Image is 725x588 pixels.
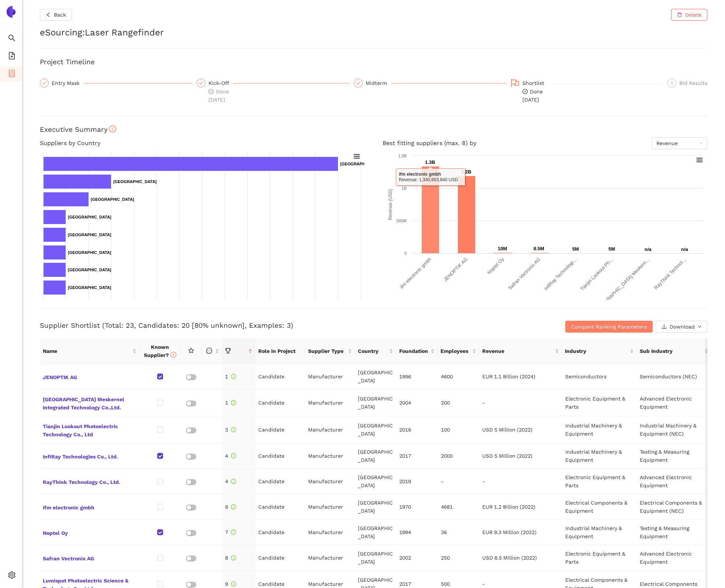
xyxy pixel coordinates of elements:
[482,581,485,587] span: -
[231,427,236,432] span: info-circle
[482,347,554,355] span: Revenue
[656,321,707,333] button: downloadDownloaddown
[305,469,355,494] td: Manufacturer
[355,338,396,364] th: this column's title is Country,this column is sortable
[482,555,537,561] span: USD 8.5 Million (2022)
[43,553,137,563] span: Safran Vectronix AG
[565,321,653,333] button: Compare Ranking Parameters
[562,364,637,389] td: Semiconductors
[507,257,541,291] text: Safran Vectronix AG
[511,79,663,104] div: Shortlistcheck-circleDone[DATE]
[438,338,479,364] th: this column's title is Employees,this column is sortable
[255,545,305,571] td: Candidate
[43,477,137,486] span: RayThink Technology Co., Ltd.
[231,374,236,379] span: info-circle
[441,347,470,355] span: Employees
[46,12,51,18] span: left
[637,545,711,571] td: Advanced Electronic Equipment
[511,79,519,87] span: flag
[637,364,711,389] td: Semiconductors (NEC)
[308,347,346,355] span: Supplier Type
[305,545,355,571] td: Manufacturer
[355,494,396,520] td: [GEOGRAPHIC_DATA]
[396,338,438,364] th: this column's title is Foundation,this column is sortable
[305,416,355,443] td: Manufacturer
[231,453,236,458] span: info-circle
[637,338,711,364] th: this column's title is Sub Industry,this column is sortable
[231,555,236,560] span: info-circle
[656,138,703,149] span: Revenue
[396,416,438,443] td: 2016
[366,79,391,87] div: Midterm
[438,494,479,520] td: 4681
[40,321,485,330] h3: Supplier Shortlist (Total: 23, Candidates: 20 [80% unknown], Examples: 3)
[225,555,236,561] span: 8
[482,504,535,510] span: EUR 1.2 Billion (2022)
[68,285,111,290] text: [GEOGRAPHIC_DATA]
[305,520,355,545] td: Manufacturer
[305,338,355,364] th: this column's title is Supplier Type,this column is sortable
[396,443,438,469] td: 2017
[396,389,438,416] td: 2004
[562,469,637,494] td: Electronic Equipment & Parts
[231,530,236,535] span: info-circle
[355,520,396,545] td: [GEOGRAPHIC_DATA]
[355,389,396,416] td: [GEOGRAPHIC_DATA]
[225,529,236,535] span: 7
[571,323,647,331] span: Compare Ranking Parameters
[653,257,687,291] text: RayThink Technol…
[43,394,137,412] span: [GEOGRAPHIC_DATA] Meskernel Integrated Technology Co.,Ltd.
[461,169,471,175] text: 1.2B
[225,348,231,354] span: trophy
[438,520,479,545] td: 36
[68,268,111,272] text: [GEOGRAPHIC_DATA]
[355,545,396,571] td: [GEOGRAPHIC_DATA]
[208,89,229,103] span: Done [DATE]
[677,12,682,18] span: delete
[225,453,236,459] span: 4
[40,125,707,134] h3: Executive Summary
[486,256,505,275] text: Noptel Oy
[681,247,688,252] text: n/a
[43,372,137,381] span: JENOPTIK AG
[68,233,111,237] text: [GEOGRAPHIC_DATA]
[231,400,236,405] span: info-circle
[43,527,137,537] span: Noptel Oy
[562,545,637,571] td: Electronic Equipment & Parts
[438,389,479,416] td: 200
[43,347,131,355] span: Name
[225,374,236,379] span: 1
[562,389,637,416] td: Electronic Equipment & Parts
[522,89,528,94] span: check-circle
[355,364,396,389] td: [GEOGRAPHIC_DATA]
[698,325,701,329] span: down
[68,250,111,255] text: [GEOGRAPHIC_DATA]
[637,416,711,443] td: Industrial Machinery & Equipment (NEC)
[255,443,305,469] td: Candidate
[208,79,234,87] div: Kick-Off
[396,520,438,545] td: 1994
[396,364,438,389] td: 1996
[522,89,543,103] span: Done [DATE]
[8,67,15,82] span: container
[255,494,305,520] td: Candidate
[482,374,535,379] span: EUR 1.1 Billion (2024)
[255,364,305,389] td: Candidate
[637,389,711,416] td: Advanced Electronic Equipment
[54,11,66,19] span: Back
[40,27,707,39] h2: eSourcing : Laser Rangefinder
[396,545,438,571] td: 2002
[404,251,406,255] text: 0
[355,443,396,469] td: [GEOGRAPHIC_DATA]
[255,416,305,443] td: Candidate
[5,6,17,18] img: Logo
[438,364,479,389] td: 4600
[637,469,711,494] td: Advanced Electronic Equipment
[305,389,355,416] td: Manufacturer
[355,469,396,494] td: [GEOGRAPHIC_DATA]
[572,246,579,252] text: 5M
[188,348,194,354] span: star
[305,364,355,389] td: Manufacturer
[482,478,485,484] span: -
[398,154,407,158] text: 1.5B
